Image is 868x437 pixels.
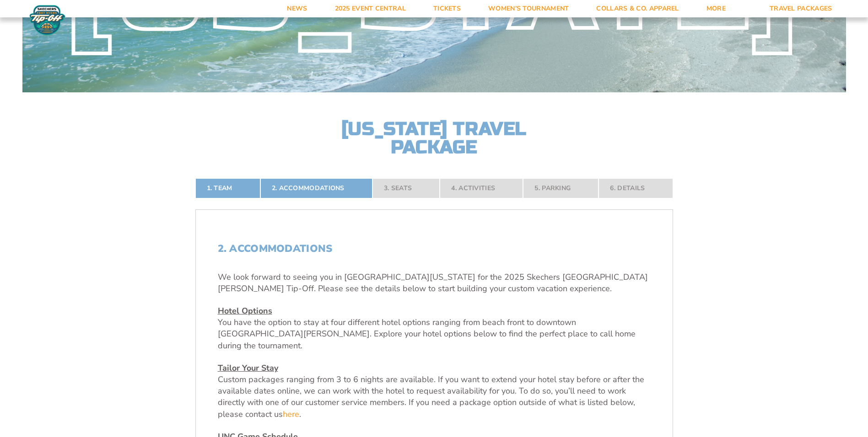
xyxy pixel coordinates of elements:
u: Tailor Your Stay [218,362,278,373]
img: Fort Myers Tip-Off [27,5,67,36]
u: Hotel Options [218,305,272,316]
a: here [283,409,299,420]
h2: 2. Accommodations [218,243,651,255]
p: You have the option to stay at four different hotel options ranging from beach front to downtown ... [218,305,651,352]
p: Custom packages ranging from 3 to 6 nights are available. If you want to extend your hotel stay b... [218,362,651,420]
a: 1. Team [195,178,260,198]
p: We look forward to seeing you in [GEOGRAPHIC_DATA][US_STATE] for the 2025 Skechers [GEOGRAPHIC_DA... [218,272,651,294]
h2: [US_STATE] Travel Package [334,120,535,156]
